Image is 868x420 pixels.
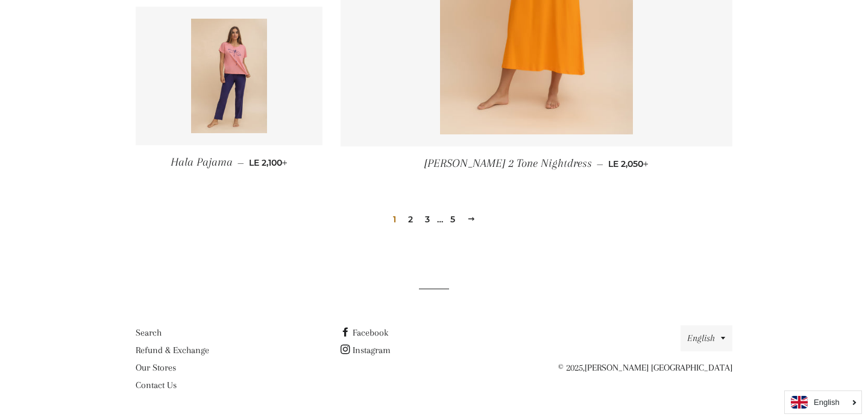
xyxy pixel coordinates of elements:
[546,360,732,375] p: © 2025,
[608,158,649,169] span: LE 2,050
[597,158,603,169] span: —
[136,380,177,390] a: Contact Us
[136,327,162,338] a: Search
[791,396,855,409] a: English
[341,345,391,356] a: Instagram
[388,210,401,228] span: 1
[424,157,592,170] span: [PERSON_NAME] 2 Tone Nightdress
[814,398,840,406] i: English
[341,327,388,338] a: Facebook
[136,145,322,180] a: Hala Pajama — LE 2,100
[341,146,732,181] a: [PERSON_NAME] 2 Tone Nightdress — LE 2,050
[681,325,732,351] button: English
[249,157,288,168] span: LE 2,100
[403,210,418,228] a: 2
[237,157,244,168] span: —
[445,210,460,228] a: 5
[420,210,435,228] a: 3
[136,345,209,356] a: Refund & Exchange
[171,155,233,169] span: Hala Pajama
[437,215,443,224] span: …
[136,362,176,373] a: Our Stores
[585,362,732,373] a: [PERSON_NAME] [GEOGRAPHIC_DATA]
